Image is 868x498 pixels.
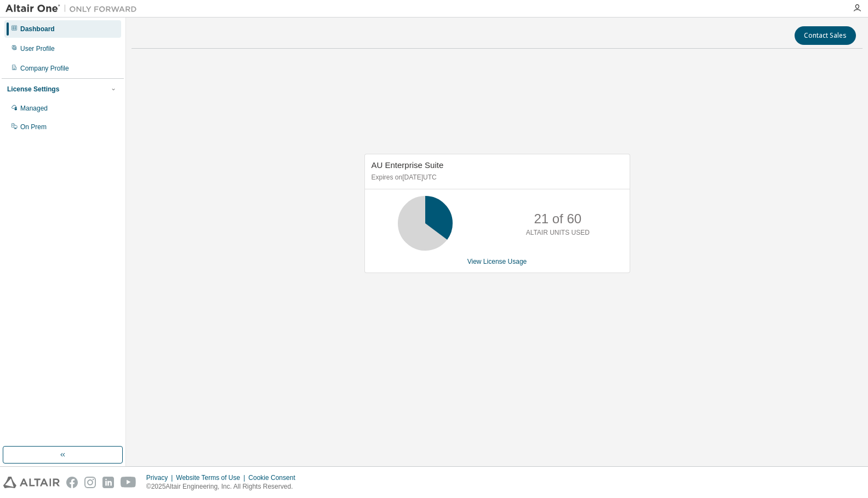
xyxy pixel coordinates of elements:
[248,473,301,482] div: Cookie Consent
[20,64,69,73] div: Company Profile
[20,123,47,131] div: On Prem
[534,210,581,228] p: 21 of 60
[372,160,444,170] span: AU Enterprise Suite
[102,477,114,488] img: linkedin.svg
[20,25,55,33] div: Dashboard
[20,104,48,113] div: Managed
[7,85,59,94] div: License Settings
[467,258,527,265] a: View License Usage
[5,3,142,14] img: Altair One
[146,482,302,491] p: © 2025 Altair Engineering, Inc. All Rights Reserved.
[795,26,856,45] button: Contact Sales
[176,473,248,482] div: Website Terms of Use
[66,477,78,488] img: facebook.svg
[372,173,620,182] p: Expires on [DATE] UTC
[3,477,60,488] img: altair_logo.svg
[20,44,55,53] div: User Profile
[84,477,96,488] img: instagram.svg
[121,477,136,488] img: youtube.svg
[146,473,176,482] div: Privacy
[526,228,590,238] p: ALTAIR UNITS USED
